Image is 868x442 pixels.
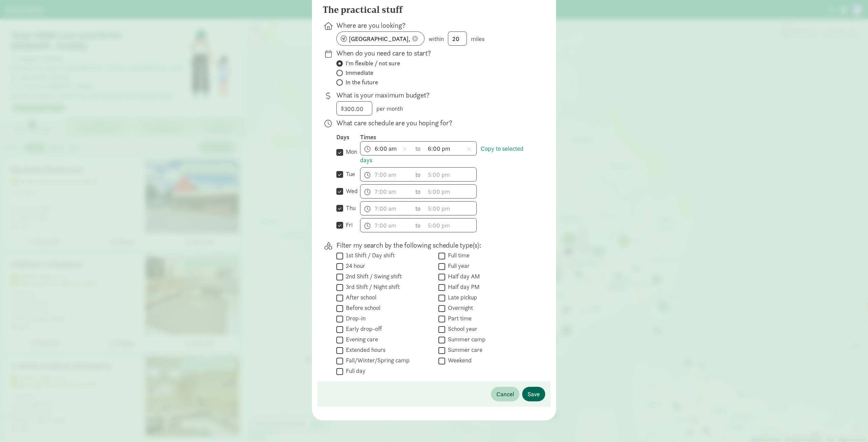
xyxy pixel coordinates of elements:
[323,4,402,15] h4: The practical stuff
[491,387,519,401] button: Cancel
[445,314,472,322] label: Part time
[376,105,403,112] span: per month
[343,221,353,229] label: fri
[425,142,476,155] input: 5:00 pm
[336,133,360,141] div: Days
[445,283,479,291] label: Half day PM
[336,21,534,30] p: Where are you looking?
[360,202,412,215] input: 7:00 am
[360,168,412,181] input: 7:00 am
[343,262,365,270] label: 24 hour
[360,142,412,155] input: 7:00 am
[522,387,545,401] button: Save
[415,144,421,153] span: to
[360,185,412,198] input: 7:00 am
[336,118,534,128] p: What care schedule are you hoping for?
[445,356,472,364] label: Weekend
[336,90,534,100] p: What is your maximum budget?
[415,170,421,179] span: to
[346,59,400,67] span: I'm flexible / not sure
[343,314,366,322] label: Drop-in
[445,304,473,312] label: Overnight
[336,48,534,58] p: When do you need care to start?
[343,346,386,354] label: Extended hours
[429,35,444,43] span: within
[343,304,380,312] label: Before school
[425,185,476,198] input: 5:00 pm
[496,390,514,399] span: Cancel
[343,356,410,364] label: Fall/Winter/Spring camp
[425,168,476,181] input: 5:00 pm
[343,272,402,280] label: 2nd Shift / Swing shift
[360,133,534,141] div: Times
[343,335,378,343] label: Evening care
[445,346,482,354] label: Summer care
[445,262,470,270] label: Full year
[528,390,540,399] span: Save
[415,187,421,196] span: to
[445,251,470,259] label: Full time
[471,35,485,43] span: miles
[360,218,412,232] input: 7:00 am
[445,272,480,280] label: Half day AM
[343,170,355,178] label: tue
[343,251,395,259] label: 1st Shift / Day shift
[346,78,378,86] span: In the future
[445,325,477,333] label: School year
[343,325,382,333] label: Early drop-off
[337,32,424,45] input: enter zipcode or address
[343,187,358,195] label: wed
[343,204,356,212] label: thu
[425,202,476,215] input: 5:00 pm
[343,293,376,301] label: After school
[346,69,373,77] span: Immediate
[415,221,421,230] span: to
[415,204,421,213] span: to
[425,218,476,232] input: 5:00 pm
[343,367,366,375] label: Full day
[343,148,357,156] label: mon
[336,240,534,250] p: Filter my search by the following schedule type(s):
[445,335,486,343] label: Summer camp
[343,283,400,291] label: 3rd Shift / Night shift
[445,293,477,301] label: Late pickup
